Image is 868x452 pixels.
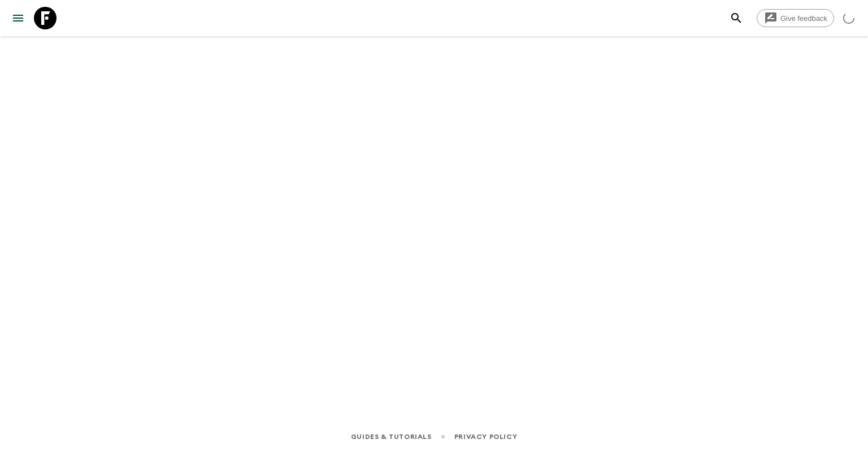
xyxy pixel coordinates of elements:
[757,9,834,27] a: Give feedback
[351,431,432,443] a: Guides & Tutorials
[774,14,834,23] span: Give feedback
[7,7,29,29] button: menu
[725,7,748,29] button: search adventures
[454,431,517,443] a: Privacy Policy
